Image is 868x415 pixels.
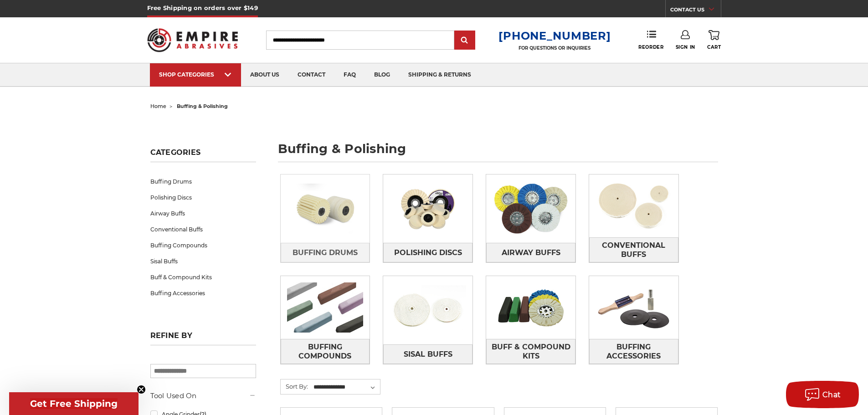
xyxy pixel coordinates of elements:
span: Get Free Shipping [30,398,118,409]
a: Buffing Compounds [150,237,256,253]
h5: Categories [150,148,256,162]
a: blog [365,63,399,87]
a: CONTACT US [670,5,721,17]
span: Airway Buffs [502,245,560,261]
a: Polishing Discs [383,243,473,262]
a: faq [334,63,365,87]
a: Sisal Buffs [150,253,256,269]
a: Conventional Buffs [589,237,678,262]
span: buffing & polishing [177,103,228,109]
span: Buff & Compound Kits [487,339,575,364]
p: FOR QUESTIONS OR INQUIRIES [498,45,611,51]
img: Buffing Accessories [589,276,678,339]
a: shipping & returns [399,63,480,87]
button: Chat [786,381,859,408]
a: Buffing Accessories [589,339,678,364]
img: Conventional Buffs [589,174,678,237]
button: Close teaser [137,385,146,394]
span: Conventional Buffs [590,238,678,262]
a: home [150,103,166,109]
img: Polishing Discs [383,177,473,240]
a: Buffing Drums [281,243,370,262]
div: Get Free ShippingClose teaser [9,392,139,415]
a: Airway Buffs [150,205,256,221]
img: Sisal Buffs [383,279,473,342]
a: Cart [707,30,721,50]
span: Chat [822,390,841,399]
h5: Refine by [150,331,256,345]
span: Buffing Accessories [590,339,678,364]
a: Reorder [638,30,663,50]
a: Buff & Compound Kits [150,269,256,285]
img: Airway Buffs [486,177,575,240]
a: Conventional Buffs [150,221,256,237]
a: Buffing Drums [150,174,256,190]
a: Buffing Accessories [150,285,256,301]
a: contact [288,63,334,87]
span: Buffing Drums [293,245,358,261]
img: Buffing Drums [281,177,370,240]
label: Sort By: [281,379,308,393]
input: Submit [456,31,474,50]
span: Reorder [638,44,663,50]
a: about us [241,63,288,87]
span: Sign In [676,44,695,50]
img: Buff & Compound Kits [486,276,575,339]
a: Polishing Discs [150,190,256,205]
div: SHOP CATEGORIES [159,71,232,78]
a: Sisal Buffs [383,344,473,364]
span: Sisal Buffs [404,347,452,362]
h1: buffing & polishing [278,143,718,162]
span: Buffing Compounds [281,339,370,364]
a: Buffing Compounds [281,339,370,364]
span: Cart [707,44,721,50]
img: Empire Abrasives [147,22,238,58]
h5: Tool Used On [150,390,256,401]
select: Sort By: [312,380,380,394]
span: Polishing Discs [394,245,462,261]
a: Buff & Compound Kits [486,339,575,364]
img: Buffing Compounds [281,276,370,339]
a: Airway Buffs [486,243,575,262]
a: [PHONE_NUMBER] [498,29,611,42]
